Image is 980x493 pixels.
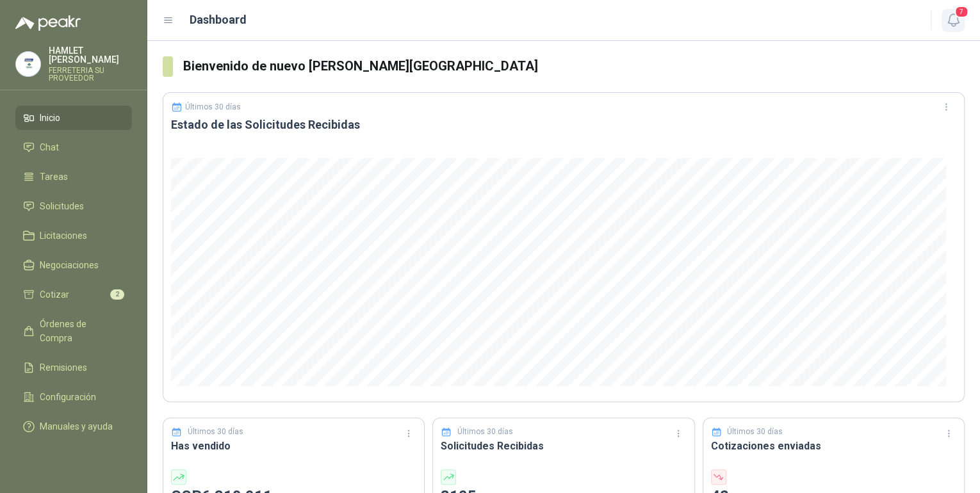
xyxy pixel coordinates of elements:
img: Company Logo [16,52,40,76]
a: Cotizar2 [15,282,132,307]
span: Chat [40,140,59,154]
p: Últimos 30 días [188,426,243,438]
a: Chat [15,135,132,159]
p: HAMLET [PERSON_NAME] [49,46,132,64]
h1: Dashboard [190,11,247,29]
span: Solicitudes [40,199,84,213]
span: Configuración [40,390,96,404]
p: Últimos 30 días [185,102,241,111]
a: Negociaciones [15,253,132,277]
h3: Bienvenido de nuevo [PERSON_NAME][GEOGRAPHIC_DATA] [183,56,965,76]
a: Solicitudes [15,194,132,218]
span: Negociaciones [40,258,99,272]
a: Configuración [15,385,132,409]
a: Tareas [15,165,132,189]
a: Licitaciones [15,223,132,248]
span: 7 [954,6,968,18]
button: 7 [942,9,965,32]
span: Tareas [40,170,68,184]
span: 2 [110,289,124,300]
span: Remisiones [40,360,87,375]
p: Últimos 30 días [727,426,783,438]
h3: Has vendido [171,438,416,454]
a: Manuales y ayuda [15,414,132,439]
span: Órdenes de Compra [40,317,120,345]
a: Órdenes de Compra [15,312,132,350]
span: Manuales y ayuda [40,419,113,433]
h3: Solicitudes Recibidas [441,438,686,454]
p: Últimos 30 días [457,426,513,438]
span: Inicio [40,111,60,125]
span: Cotizar [40,287,69,302]
span: Licitaciones [40,229,87,243]
a: Inicio [15,106,132,130]
a: Remisiones [15,355,132,380]
h3: Estado de las Solicitudes Recibidas [171,117,956,133]
img: Logo peakr [15,15,81,31]
p: FERRETERIA SU PROVEEDOR [49,67,132,82]
h3: Cotizaciones enviadas [711,438,956,454]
